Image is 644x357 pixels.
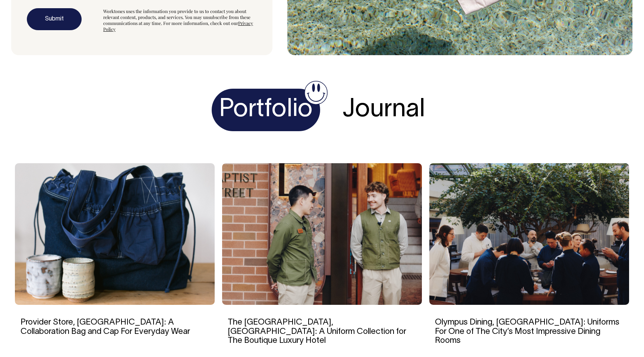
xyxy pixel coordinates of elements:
[429,163,629,305] img: Olympus Dining, Sydney: Uniforms For One of The City’s Most Impressive Dining Rooms
[222,163,422,305] img: The EVE Hotel, Sydney: A Uniform Collection for The Boutique Luxury Hotel
[335,89,433,132] h1: Journal
[435,319,619,344] a: Olympus Dining, [GEOGRAPHIC_DATA]: Uniforms For One of The City’s Most Impressive Dining Rooms
[27,8,82,31] button: Submit
[20,319,190,335] a: Provider Store, [GEOGRAPHIC_DATA]: A Collaboration Bag and Cap For Everyday Wear
[15,163,215,305] img: Provider Store, Sydney: A Collaboration Bag and Cap For Everyday Wear
[103,8,257,32] div: Worktones uses the information you provide to us to contact you about relevant content, products,...
[228,319,406,344] a: The [GEOGRAPHIC_DATA], [GEOGRAPHIC_DATA]: A Uniform Collection for The Boutique Luxury Hotel
[103,20,253,32] a: Privacy Policy
[212,89,320,132] h1: Portfolio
